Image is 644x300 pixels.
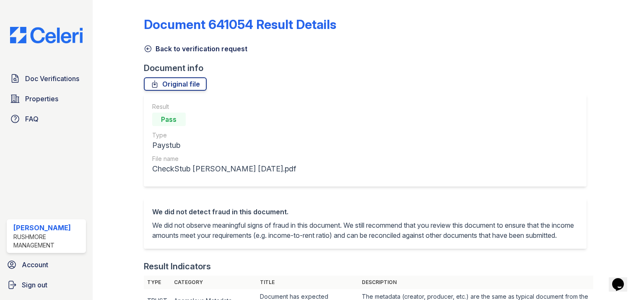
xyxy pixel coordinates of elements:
span: FAQ [25,114,39,124]
iframe: chat widget [609,266,636,292]
div: Document info [144,62,593,74]
div: Paystub [152,139,296,151]
span: Sign out [22,280,47,290]
p: We did not observe meaningful signs of fraud in this document. We still recommend that you review... [152,220,578,240]
div: CheckStub [PERSON_NAME] [DATE].pdf [152,163,296,175]
div: Type [152,131,296,139]
div: [PERSON_NAME] [13,223,83,233]
span: Doc Verifications [25,74,79,84]
a: Original file [144,77,207,91]
a: Account [3,256,89,273]
span: Properties [25,94,58,104]
th: Category [171,276,257,289]
div: Result [152,103,296,111]
a: Document 641054 Result Details [144,17,336,32]
div: Pass [152,113,186,126]
img: CE_Logo_Blue-a8612792a0a2168367f1c8372b55b34899dd931a85d93a1a3d3e32e68fde9ad4.png [3,27,89,43]
div: Result Indicators [144,261,211,272]
th: Title [257,276,359,289]
a: Sign out [3,276,89,293]
div: We did not detect fraud in this document. [152,207,578,217]
div: Rushmore Management [13,233,83,250]
th: Type [144,276,171,289]
th: Description [358,276,593,289]
span: Account [22,260,48,270]
div: File name [152,155,296,163]
a: Properties [7,90,86,107]
a: FAQ [7,111,86,127]
a: Back to verification request [144,44,247,54]
a: Doc Verifications [7,70,86,87]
